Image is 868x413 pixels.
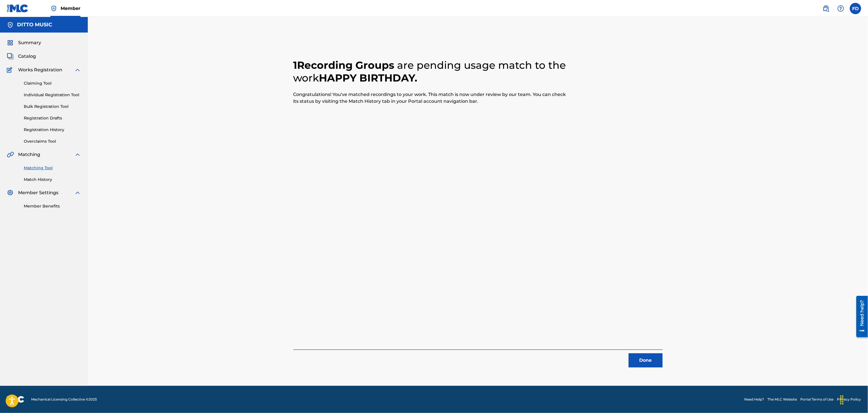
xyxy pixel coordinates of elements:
[7,39,14,46] img: Summary
[7,396,24,403] img: logo
[50,5,57,12] img: Top Rightsholder
[24,92,81,98] a: Individual Registration Tool
[629,353,663,367] button: Done
[293,59,566,84] span: are pending usage match to the work
[820,3,832,14] a: Public Search
[7,4,29,12] img: MLC Logo
[61,5,80,12] span: Member
[24,138,81,144] a: Overclaims Tool
[823,5,829,12] img: search
[837,397,861,402] a: Privacy Policy
[293,91,570,105] p: Congratulations! You've matched recordings to your work. This match is now under review by our te...
[74,151,81,158] img: expand
[840,386,868,413] iframe: Chat Widget
[24,127,81,133] a: Registration History
[18,67,62,73] span: Works Registration
[24,115,81,121] a: Registration Drafts
[837,391,846,408] div: Drag
[7,53,36,60] a: CatalogCatalog
[74,189,81,196] img: expand
[24,80,81,86] a: Claiming Tool
[7,151,14,158] img: Matching
[7,53,14,60] img: Catalog
[768,397,797,402] a: The MLC Website
[835,3,846,14] div: Help
[745,397,764,402] a: Need Help?
[31,397,97,402] span: Mechanical Licensing Collective © 2025
[837,5,844,12] img: help
[18,53,36,60] span: Catalog
[293,59,570,84] h2: 1 Recording Groups HAPPY BIRTHDAY .
[18,189,58,196] span: Member Settings
[801,397,834,402] a: Portal Terms of Use
[852,294,868,339] iframe: Resource Center
[24,165,81,171] a: Matching Tool
[24,203,81,209] a: Member Benefits
[7,22,14,28] img: Accounts
[24,177,81,183] a: Match History
[7,39,41,46] a: SummarySummary
[18,151,40,158] span: Matching
[7,67,14,73] img: Works Registration
[24,104,81,110] a: Bulk Registration Tool
[850,3,861,14] div: User Menu
[7,189,14,196] img: Member Settings
[18,39,41,46] span: Summary
[74,67,81,73] img: expand
[17,22,52,28] h5: DITTO MUSIC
